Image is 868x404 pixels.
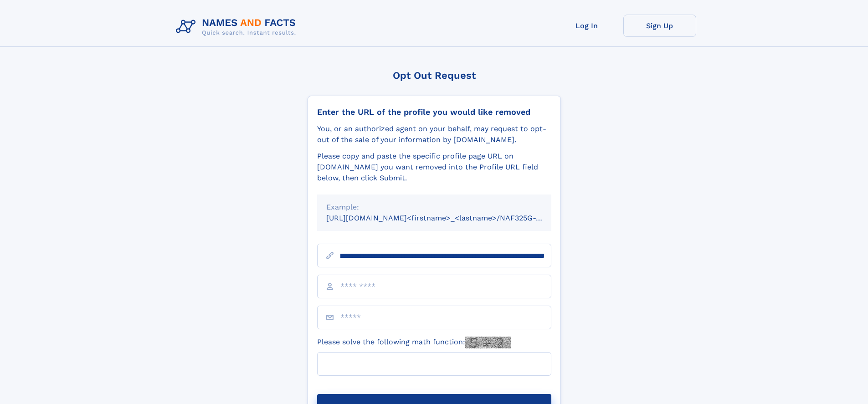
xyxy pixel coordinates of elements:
[317,123,551,145] div: You, or an authorized agent on your behalf, may request to opt-out of the sale of your informatio...
[172,15,303,39] img: Logo Names and Facts
[308,70,561,81] div: Opt Out Request
[326,202,542,213] div: Example:
[317,107,551,117] div: Enter the URL of the profile you would like removed
[317,151,551,184] div: Please copy and paste the specific profile page URL on [DOMAIN_NAME] you want removed into the Pr...
[317,337,511,348] label: Please solve the following math function:
[623,15,696,37] a: Sign Up
[550,15,623,37] a: Log In
[326,214,569,222] small: [URL][DOMAIN_NAME]<firstname>_<lastname>/NAF325G-xxxxxxxx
